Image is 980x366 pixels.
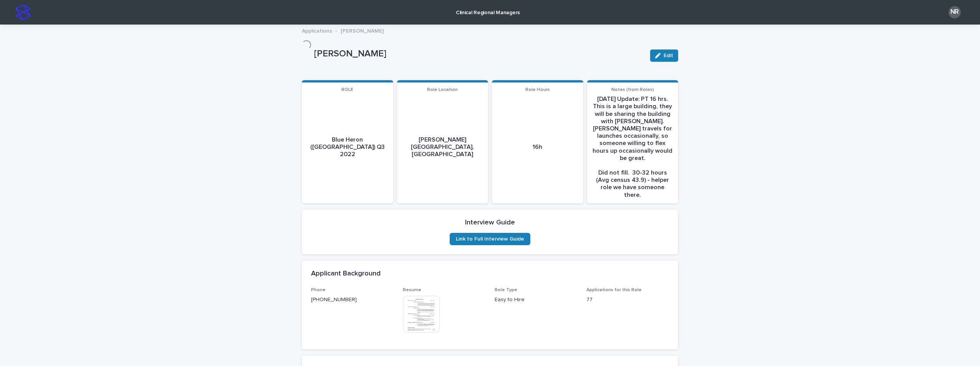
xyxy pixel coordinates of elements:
[525,87,550,92] span: Role Hours
[592,96,674,199] p: [DATE] Update: PT 16 hrs. This is a large building, they will be sharing the building with [PERSO...
[495,288,517,292] span: Role Type
[586,296,669,304] p: 77
[311,297,357,302] a: [PHONE_NUMBER]
[497,143,579,151] p: 16h
[311,270,381,278] h2: Applicant Background
[465,219,515,227] h2: Interview Guide
[15,5,31,20] img: stacker-logo-s-only.png
[427,87,458,92] span: Role Location
[341,87,353,92] span: ROLE
[456,236,524,242] span: Link to Full Interview Guide
[949,6,961,18] div: NR
[314,48,644,59] p: [PERSON_NAME]
[611,87,654,92] span: Notes (from Roles)
[586,288,642,292] span: Applications for this Role
[341,26,384,35] p: [PERSON_NAME]
[403,288,421,292] span: Resume
[311,288,326,292] span: Phone
[306,136,389,158] p: Blue Heron ([GEOGRAPHIC_DATA]) Q3 2022
[402,136,484,158] p: [PERSON_NAME][GEOGRAPHIC_DATA], [GEOGRAPHIC_DATA]
[450,233,530,245] a: Link to Full Interview Guide
[664,53,673,58] span: Edit
[650,49,678,62] button: Edit
[495,296,577,304] p: Easy to Hire
[302,26,332,35] p: Applications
